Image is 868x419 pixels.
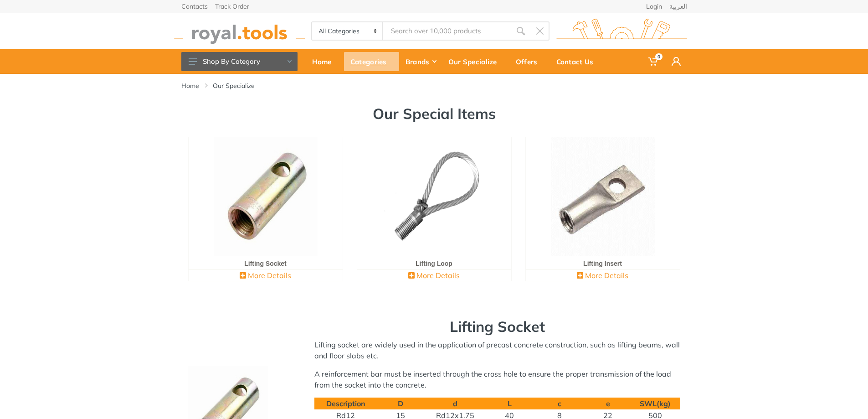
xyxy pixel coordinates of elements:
[642,49,665,74] a: 0
[181,52,298,71] button: Shop By Category
[344,49,399,74] a: Categories
[509,52,550,71] div: Offers
[344,52,399,71] div: Categories
[453,399,457,408] b: d
[655,53,663,60] span: 0
[306,52,344,71] div: Home
[556,19,687,44] img: royal.tools Logo
[181,3,208,10] a: Contacts
[181,81,199,90] a: Home
[583,260,622,267] a: Lifting Insert
[174,19,305,44] img: royal.tools Logo
[398,399,403,408] b: D
[213,81,255,90] a: Our Specialize
[577,271,628,280] a: More Details
[383,21,511,41] input: Site search
[321,318,673,335] h2: Lifting Socket
[640,399,671,408] b: SWL(kg)
[442,49,509,74] a: Our Specialize
[215,3,249,10] a: Track Order
[509,49,550,74] a: Offers
[408,271,460,280] a: More Details
[550,52,606,71] div: Contact Us
[188,105,680,122] h2: Our Special Items
[312,22,384,40] select: Category
[314,339,680,361] p: Lifting socket are widely used in the application of precast concrete construction, such as lifti...
[646,3,662,10] a: Login
[558,399,561,408] b: c
[326,399,365,408] b: Description
[606,399,610,408] b: e
[306,49,344,74] a: Home
[508,399,512,408] b: L
[181,81,687,90] nav: breadcrumb
[550,49,606,74] a: Contact Us
[240,271,291,280] a: More Details
[442,52,509,71] div: Our Specialize
[669,3,687,10] a: العربية
[244,260,287,267] a: Lifting Socket
[416,260,452,267] a: Lifting Loop
[314,368,680,390] p: A reinforcement bar must be inserted through the cross hole to ensure the proper transmission of ...
[399,52,442,71] div: Brands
